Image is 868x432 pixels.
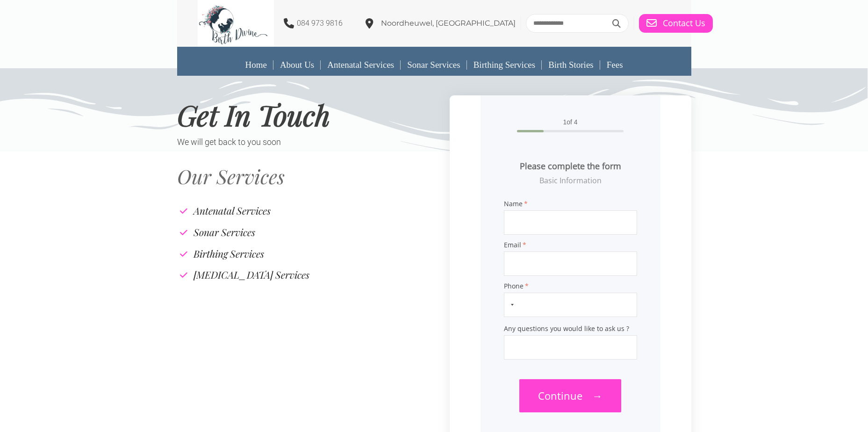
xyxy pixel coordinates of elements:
a: Birth Stories [542,54,600,76]
h4: Birthing Services [194,249,264,259]
h2: Our Services [177,166,450,186]
span: 1 [563,118,567,126]
span: Email [504,242,637,248]
span: Name [504,201,637,207]
span: Any questions you would like to ask us ? [504,325,637,332]
h4: Antenatal Services [194,206,271,216]
a: Fees [600,54,630,76]
h4: Sonar Services [194,227,255,237]
h4: Basic Information [504,177,637,184]
span: Noordheuwel, [GEOGRAPHIC_DATA] [381,19,516,28]
span: → [592,389,603,403]
h4: [MEDICAL_DATA] Services [194,270,309,280]
a: Contact Us [639,14,713,33]
input: Email [504,252,637,276]
span: Contact Us [663,18,705,29]
span: of 4 [504,119,637,125]
a: Home [238,54,273,76]
span: Phone [504,283,637,289]
button: Selected country [504,293,516,317]
a: Sonar Services [401,54,466,76]
input: Phone [504,293,637,317]
span: Continue [538,389,582,403]
input: Any questions you would like to ask us ? [504,335,637,360]
span: We will get back to you soon [177,137,281,147]
p: 084 973 9816 [297,17,343,29]
a: Antenatal Services [321,54,401,76]
h2: Please complete the form [504,160,637,172]
a: About Us [273,54,321,76]
input: Name [504,210,637,235]
a: Birthing Services [467,54,542,76]
span: Get In Touch [177,96,330,133]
